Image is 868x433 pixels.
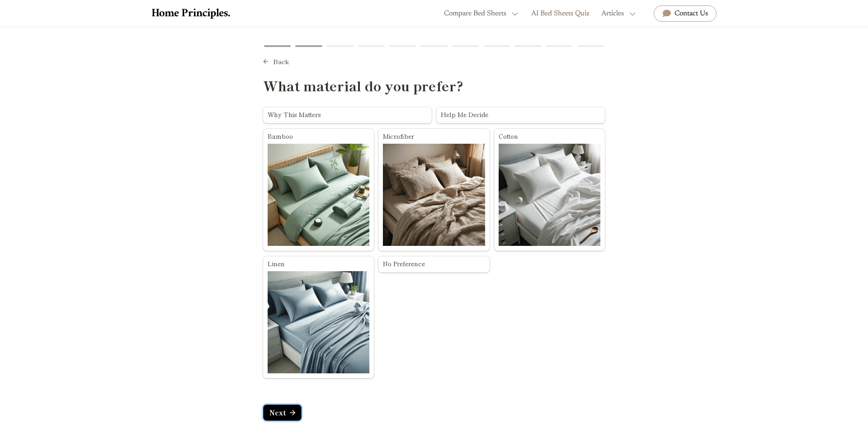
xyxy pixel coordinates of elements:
a: home [151,8,233,19]
div: Articles [597,5,641,22]
div: Compare Bed Sheets [444,8,506,20]
div: Compare Bed Sheets [440,5,524,22]
a: Contact Us [654,5,717,22]
a: AI Bed Sheets Quiz [528,5,594,22]
div: Articles [601,8,624,20]
div: Contact Us [675,6,708,21]
iframe: Perfect Sheets Wizard! [259,41,609,429]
